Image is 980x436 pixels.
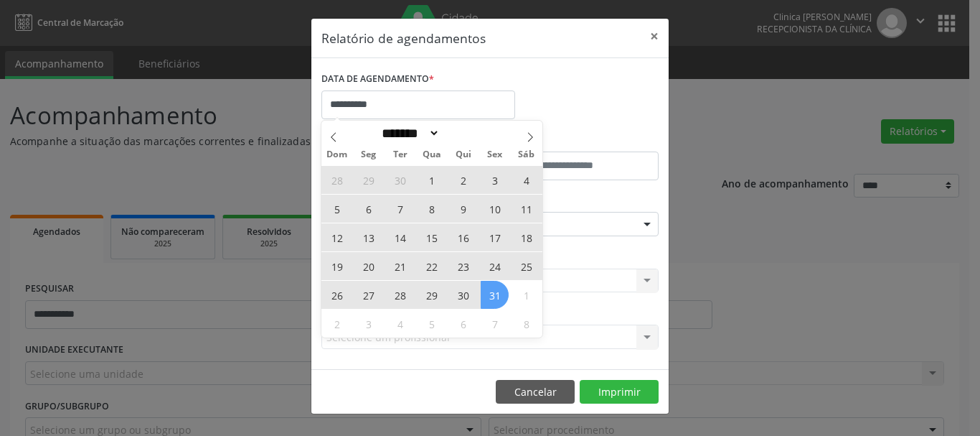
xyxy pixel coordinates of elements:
span: Novembro 2, 2025 [323,310,351,338]
span: Outubro 8, 2025 [418,195,446,223]
span: Qui [448,150,479,159]
label: DATA DE AGENDAMENTO [321,68,434,91]
span: Outubro 14, 2025 [386,223,414,251]
span: Novembro 3, 2025 [354,310,382,338]
span: Outubro 17, 2025 [481,223,509,251]
label: ATÉ [494,129,659,152]
span: Outubro 6, 2025 [354,195,382,223]
span: Novembro 1, 2025 [512,281,540,309]
span: Outubro 15, 2025 [418,223,446,251]
span: Outubro 13, 2025 [354,223,382,251]
span: Outubro 7, 2025 [386,195,414,223]
span: Sex [479,150,511,159]
span: Outubro 4, 2025 [512,166,540,194]
span: Outubro 26, 2025 [323,281,351,309]
span: Novembro 8, 2025 [512,310,540,338]
span: Outubro 20, 2025 [354,252,382,280]
span: Outubro 29, 2025 [418,281,446,309]
button: Imprimir [580,380,659,404]
span: Novembro 5, 2025 [418,310,446,338]
h5: Relatório de agendamentos [321,29,486,47]
span: Outubro 23, 2025 [449,252,477,280]
button: Cancelar [496,380,575,404]
span: Outubro 24, 2025 [481,252,509,280]
span: Outubro 21, 2025 [386,252,414,280]
input: Year [440,126,487,141]
span: Outubro 9, 2025 [449,195,477,223]
span: Outubro 27, 2025 [354,281,382,309]
span: Setembro 28, 2025 [323,166,351,194]
span: Outubro 5, 2025 [323,195,351,223]
span: Setembro 29, 2025 [354,166,382,194]
span: Ter [385,150,416,159]
span: Novembro 6, 2025 [449,310,477,338]
span: Sáb [511,150,542,159]
span: Outubro 1, 2025 [418,166,446,194]
span: Seg [353,150,385,159]
span: Outubro 28, 2025 [386,281,414,309]
span: Qua [416,150,448,159]
span: Outubro 2, 2025 [449,166,477,194]
span: Outubro 30, 2025 [449,281,477,309]
span: Dom [321,150,353,159]
span: Outubro 22, 2025 [418,252,446,280]
span: Setembro 30, 2025 [386,166,414,194]
button: Close [640,19,669,54]
span: Outubro 25, 2025 [512,252,540,280]
span: Outubro 19, 2025 [323,252,351,280]
span: Outubro 11, 2025 [512,195,540,223]
span: Outubro 16, 2025 [449,223,477,251]
span: Outubro 18, 2025 [512,223,540,251]
span: Novembro 7, 2025 [481,310,509,338]
span: Novembro 4, 2025 [386,310,414,338]
span: Outubro 12, 2025 [323,223,351,251]
select: Month [377,126,440,141]
span: Outubro 31, 2025 [481,281,509,309]
span: Outubro 10, 2025 [481,195,509,223]
span: Outubro 3, 2025 [481,166,509,194]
